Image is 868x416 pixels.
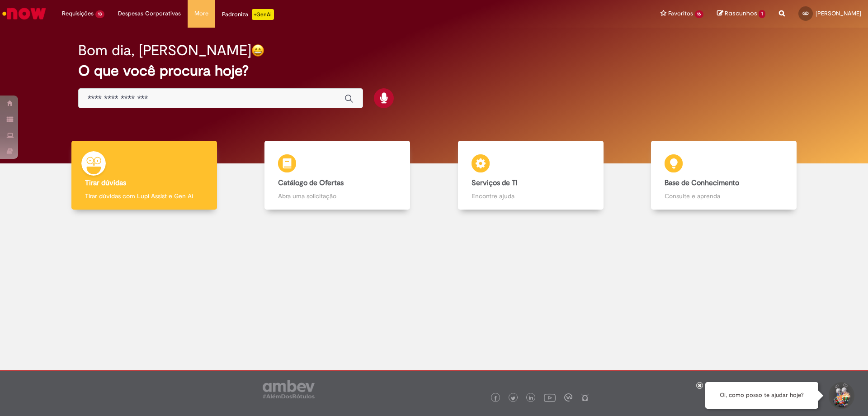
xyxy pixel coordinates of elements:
a: Tirar dúvidas Tirar dúvidas com Lupi Assist e Gen Ai [47,141,241,210]
img: happy-face.png [251,44,264,57]
img: logo_footer_naosei.png [581,393,589,402]
p: +GenAi [252,9,274,20]
b: Base de Conhecimento [665,178,739,187]
p: Abra uma solicitação [278,191,396,201]
h2: O que você procura hoje? [78,63,790,79]
span: Despesas Corporativas [118,9,181,18]
img: logo_footer_facebook.png [493,396,498,401]
a: Catálogo de Ofertas Abra uma solicitação [241,141,434,210]
img: logo_footer_workplace.png [564,393,572,402]
img: logo_footer_linkedin.png [529,396,533,401]
p: Tirar dúvidas com Lupi Assist e Gen Ai [85,191,203,201]
span: 16 [695,10,704,18]
a: Rascunhos [717,10,765,18]
span: 13 [95,10,104,18]
img: logo_footer_ambev_rotulo_gray.png [263,380,315,398]
p: Encontre ajuda [472,191,590,201]
span: Requisições [62,9,94,18]
button: Iniciar Conversa de Suporte [827,382,854,409]
span: [PERSON_NAME] [816,10,861,17]
b: Serviços de TI [472,178,518,187]
span: More [194,9,208,18]
b: Catálogo de Ofertas [278,178,344,187]
b: Tirar dúvidas [85,178,126,187]
div: Oi, como posso te ajudar hoje? [705,382,818,409]
div: Padroniza [222,9,274,20]
a: Serviços de TI Encontre ajuda [434,141,627,210]
span: Favoritos [668,9,693,18]
h2: Bom dia, [PERSON_NAME] [78,43,251,58]
span: Rascunhos [725,9,757,18]
p: Consulte e aprenda [665,191,783,201]
a: Base de Conhecimento Consulte e aprenda [627,141,821,210]
img: logo_footer_youtube.png [544,392,556,403]
span: 1 [759,10,765,18]
img: ServiceNow [1,5,47,23]
img: logo_footer_twitter.png [511,396,515,401]
span: GD [802,10,809,16]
